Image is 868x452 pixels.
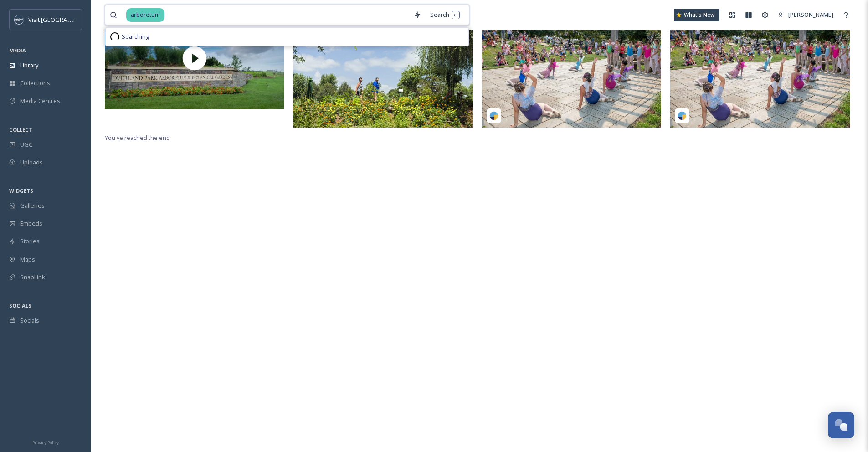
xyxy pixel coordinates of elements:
[20,316,39,325] span: Socials
[489,111,498,120] img: snapsea-logo.png
[32,437,59,447] a: Privacy Policy
[9,187,33,194] span: WIDGETS
[9,302,31,309] span: SOCIALS
[482,8,662,128] img: ArtsAndRec_OP_03312025_2.jpg
[20,255,35,264] span: Maps
[20,237,40,246] span: Stories
[788,10,833,19] span: [PERSON_NAME]
[293,8,473,128] img: Arboretum_EF_Admiring.jpg
[9,126,32,133] span: COLLECT
[426,6,464,24] div: Search
[15,15,24,24] img: c3es6xdrejuflcaqpovn.png
[20,273,45,282] span: SnapLink
[20,158,43,167] span: Uploads
[20,201,45,210] span: Galleries
[28,15,99,24] span: Visit [GEOGRAPHIC_DATA]
[122,32,149,41] span: Searching
[32,440,59,446] span: Privacy Policy
[674,9,719,21] a: What's New
[773,6,838,24] a: [PERSON_NAME]
[105,134,170,142] span: You've reached the end
[20,219,42,228] span: Embeds
[20,97,60,105] span: Media Centres
[670,8,850,128] img: ArtsAndRec_OP_03312025_2.jpg
[105,8,284,109] img: thumbnail
[9,47,26,54] span: MEDIA
[20,61,38,70] span: Library
[20,79,50,87] span: Collections
[828,412,854,438] button: Open Chat
[126,8,164,21] span: arboretum
[678,111,687,120] img: snapsea-logo.png
[20,140,32,149] span: UGC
